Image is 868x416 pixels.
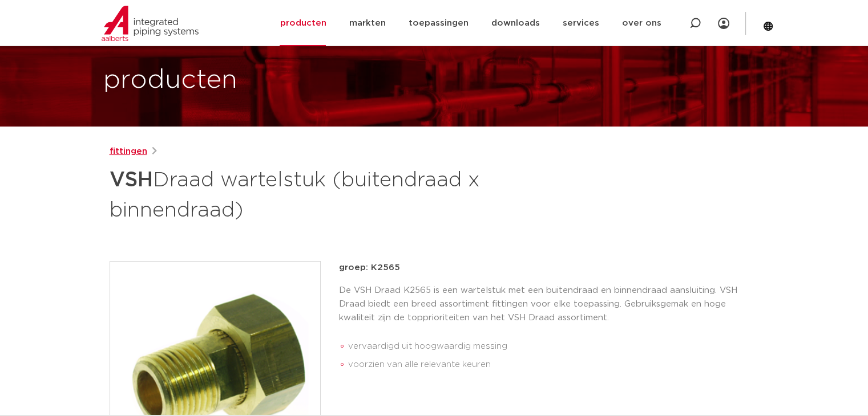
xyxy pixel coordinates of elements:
[110,163,538,225] h1: Draad wartelstuk (buitendraad x binnendraad)
[103,62,237,99] h1: producten
[110,170,153,190] strong: VSH
[339,284,759,325] p: De VSH Draad K2565 is een wartelstuk met een buitendraad en binnendraad aansluiting. VSH Draad bi...
[348,356,759,374] li: voorzien van alle relevante keuren
[339,261,759,275] p: groep: K2565
[348,337,759,356] li: vervaardigd uit hoogwaardig messing
[110,145,147,158] a: fittingen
